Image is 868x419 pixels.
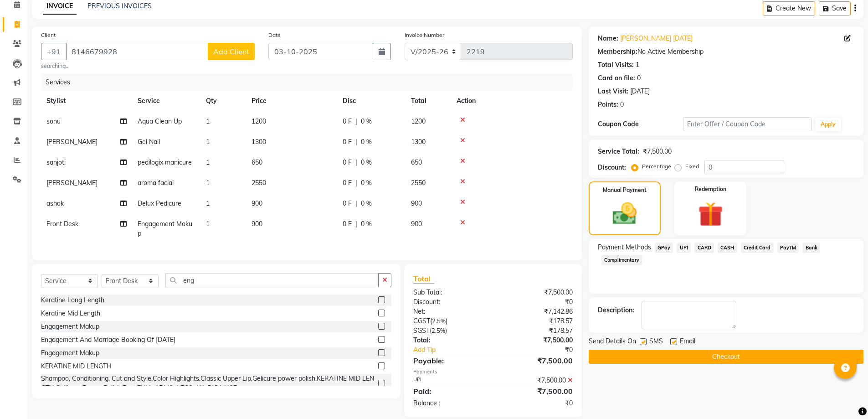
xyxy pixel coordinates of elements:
[589,336,636,348] span: Send Details On
[337,91,406,111] th: Disc
[685,162,699,171] label: Fixed
[41,31,56,39] label: Client
[677,243,691,253] span: UPI
[493,326,580,336] div: ₹178.57
[138,117,182,125] span: Aqua Clean Up
[598,119,683,129] div: Coupon Code
[206,220,210,228] span: 1
[413,326,430,335] span: SGST
[802,243,820,253] span: Bank
[206,199,210,207] span: 1
[355,137,357,147] span: |
[361,219,372,229] span: 0 %
[41,335,175,345] div: Engagement And Marriage Booking Of [DATE]
[252,220,262,228] span: 900
[252,117,266,125] span: 1200
[411,117,426,125] span: 1200
[361,199,372,208] span: 0 %
[598,87,628,96] div: Last Visit:
[361,137,372,147] span: 0 %
[603,186,647,194] label: Manual Payment
[493,355,580,366] div: ₹7,500.00
[690,199,731,230] img: _gift.svg
[41,362,112,371] div: KERATINE MID LENGTH
[649,336,663,348] span: SMS
[411,220,422,228] span: 900
[138,138,160,146] span: Gel Nail
[355,219,357,229] span: |
[213,47,249,56] span: Add Client
[589,350,863,364] button: Checkout
[41,62,255,70] small: searching...
[637,73,641,83] div: 0
[620,34,693,43] a: [PERSON_NAME] [DATE]
[413,317,430,325] span: CGST
[493,376,580,385] div: ₹7,500.00
[268,31,281,39] label: Date
[138,158,192,166] span: pedilogix manicure
[208,43,255,60] button: Add Client
[405,31,444,39] label: Invoice Number
[87,2,152,10] a: PREVIOUS INVOICES
[138,199,181,207] span: Delux Pedicure
[815,118,841,131] button: Apply
[46,138,98,146] span: [PERSON_NAME]
[361,178,372,188] span: 0 %
[695,185,726,193] label: Redemption
[493,316,580,326] div: ₹178.57
[406,355,493,366] div: Payable:
[361,117,372,126] span: 0 %
[206,117,210,125] span: 1
[46,220,78,228] span: Front Desk
[642,162,671,171] label: Percentage
[41,374,375,393] div: Shampoo, Conditioning, Cut and Style,Color Highlights,Classic Upper Lip,Gelicure power polish,KER...
[41,309,100,318] div: Keratine Mid Length
[598,73,635,83] div: Card on file:
[343,158,352,167] span: 0 F
[620,100,624,109] div: 0
[165,273,379,287] input: Search or Scan
[406,386,493,397] div: Paid:
[598,47,637,57] div: Membership:
[493,297,580,307] div: ₹0
[343,117,352,126] span: 0 F
[206,179,210,187] span: 1
[598,47,854,57] div: No Active Membership
[598,60,634,70] div: Total Visits:
[598,163,626,172] div: Discount:
[777,243,799,253] span: PayTM
[406,376,493,385] div: UPI
[431,327,445,334] span: 2.5%
[601,255,642,265] span: Complimentary
[493,398,580,408] div: ₹0
[42,74,580,91] div: Services
[343,199,352,208] span: 0 F
[630,87,650,96] div: [DATE]
[655,243,673,253] span: GPay
[252,179,266,187] span: 2550
[406,345,507,355] a: Add Tip
[355,178,357,188] span: |
[411,158,422,166] span: 650
[343,137,352,147] span: 0 F
[406,316,493,326] div: ( )
[252,138,266,146] span: 1300
[355,158,357,167] span: |
[406,307,493,316] div: Net:
[355,199,357,208] span: |
[819,1,851,16] button: Save
[643,147,672,156] div: ₹7,500.00
[406,398,493,408] div: Balance :
[406,336,493,345] div: Total:
[252,158,262,166] span: 650
[406,326,493,336] div: ( )
[493,307,580,316] div: ₹7,142.86
[411,199,422,207] span: 900
[343,178,352,188] span: 0 F
[46,158,66,166] span: sanjoti
[413,274,434,284] span: Total
[493,336,580,345] div: ₹7,500.00
[206,158,210,166] span: 1
[406,297,493,307] div: Discount:
[206,138,210,146] span: 1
